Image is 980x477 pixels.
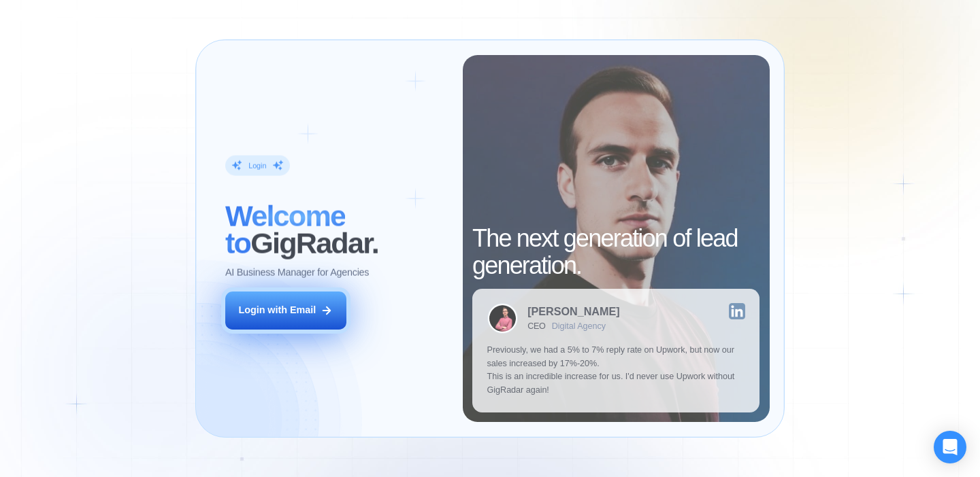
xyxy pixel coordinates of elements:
div: Digital Agency [552,321,606,331]
div: Open Intercom Messenger [934,431,966,463]
button: Login with Email [225,291,346,330]
h2: The next generation of lead generation. [472,225,759,279]
p: Previously, we had a 5% to 7% reply rate on Upwork, but now our sales increased by 17%-20%. This ... [487,344,745,397]
div: Login with Email [238,304,316,317]
div: CEO [527,321,546,331]
span: Welcome to [225,199,345,259]
p: AI Business Manager for Agencies [225,266,369,280]
div: Login [248,161,266,171]
h2: ‍ GigRadar. [225,202,448,256]
div: [PERSON_NAME] [527,306,619,317]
